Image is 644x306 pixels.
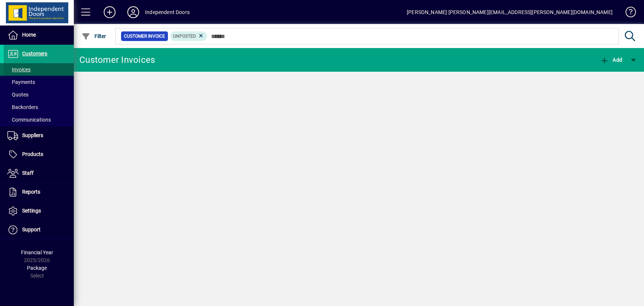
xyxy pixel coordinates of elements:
[598,53,624,67] button: Add
[7,104,38,110] span: Backorders
[7,92,28,98] span: Quotes
[4,126,74,145] a: Suppliers
[121,6,145,19] button: Profile
[4,164,74,183] a: Staff
[4,76,74,88] a: Payments
[22,132,43,138] span: Suppliers
[4,26,74,44] a: Home
[22,208,41,214] span: Settings
[22,227,41,232] span: Support
[4,88,74,101] a: Quotes
[145,6,190,18] div: Independent Doors
[124,33,165,40] span: Customer Invoice
[620,1,635,25] a: Knowledge Base
[7,117,51,123] span: Communications
[22,170,34,176] span: Staff
[4,63,74,76] a: Invoices
[4,113,74,126] a: Communications
[22,189,40,195] span: Reports
[21,249,53,255] span: Financial Year
[600,57,622,63] span: Add
[7,67,31,72] span: Invoices
[22,51,47,57] span: Customers
[407,6,613,18] div: [PERSON_NAME] [PERSON_NAME][EMAIL_ADDRESS][PERSON_NAME][DOMAIN_NAME]
[82,33,106,39] span: Filter
[170,31,207,41] mat-chip: Customer Invoice Status: Unposted
[4,202,74,220] a: Settings
[22,151,43,157] span: Products
[98,6,121,19] button: Add
[173,34,196,39] span: Unposted
[22,32,36,38] span: Home
[4,183,74,201] a: Reports
[7,79,35,85] span: Payments
[4,221,74,239] a: Support
[79,54,155,66] div: Customer Invoices
[27,265,47,271] span: Package
[80,30,108,43] button: Filter
[4,145,74,164] a: Products
[4,101,74,113] a: Backorders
